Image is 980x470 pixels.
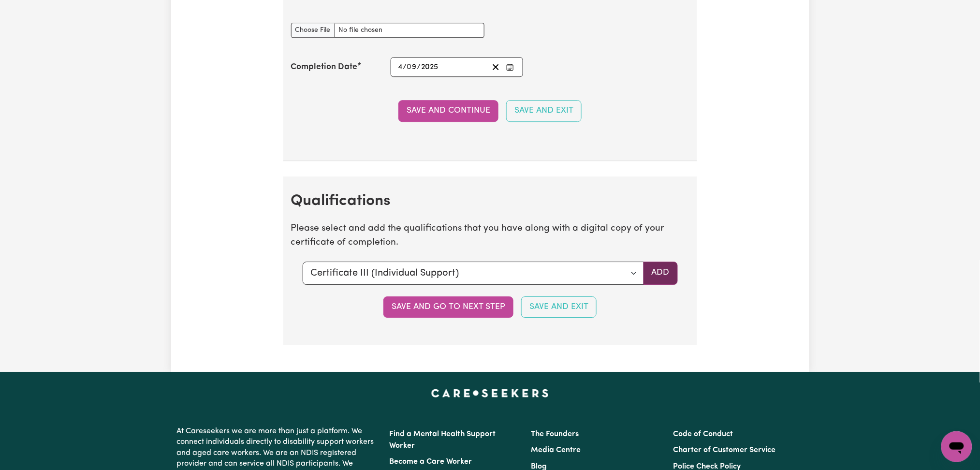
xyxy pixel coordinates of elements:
[403,63,407,72] span: /
[390,458,472,466] a: Become a Care Worker
[398,60,403,73] input: --
[291,222,689,250] p: Please select and add the qualifications that you have along with a digital copy of your certific...
[503,60,517,73] button: Enter the Completion Date of your CPR Course
[941,431,972,462] iframe: Button to launch messaging window
[531,446,581,454] a: Media Centre
[383,296,513,318] button: Save and go to next step
[291,192,689,210] h2: Qualifications
[506,100,582,121] button: Save and Exit
[291,61,358,73] label: Completion Date
[531,430,579,438] a: The Founders
[673,446,775,454] a: Charter of Customer Service
[408,60,417,73] input: --
[644,262,678,285] button: Add selected qualification
[521,296,597,318] button: Save and Exit
[488,60,503,73] button: Clear date
[421,60,439,73] input: ----
[673,430,733,438] a: Code of Conduct
[431,389,549,397] a: Careseekers home page
[417,63,421,72] span: /
[407,63,412,71] span: 0
[390,430,496,450] a: Find a Mental Health Support Worker
[398,100,498,121] button: Save and Continue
